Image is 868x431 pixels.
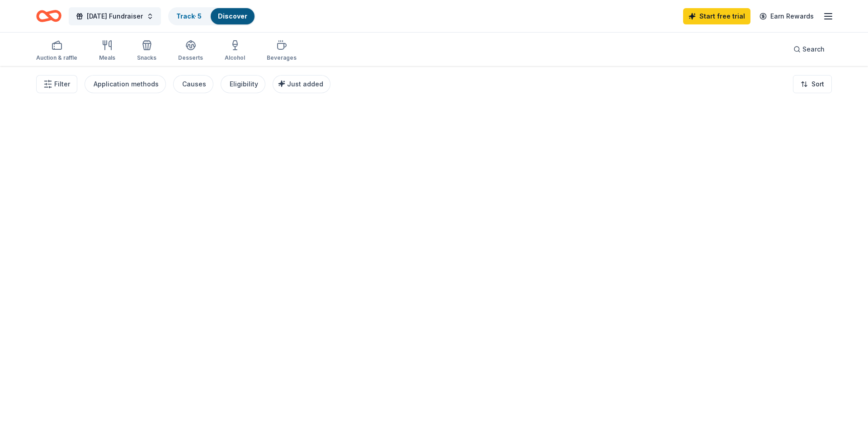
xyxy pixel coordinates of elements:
button: Auction & raffle [36,36,77,66]
button: Sort [793,75,832,93]
button: Meals [99,36,115,66]
span: Sort [811,79,824,90]
button: Search [786,40,832,58]
span: Search [802,44,825,55]
span: Just added [287,80,323,88]
div: Beverages [267,54,297,62]
button: [DATE] Fundraiser [69,7,161,25]
button: Desserts [178,36,203,66]
a: Start free trial [683,8,750,24]
a: Earn Rewards [754,8,819,24]
div: Application methods [94,79,159,90]
div: Auction & raffle [36,54,77,62]
a: Home [36,5,61,27]
button: Application methods [85,75,166,93]
div: Eligibility [230,79,258,90]
div: Causes [182,79,206,90]
button: Track· 5Discover [168,7,255,25]
button: Filter [36,75,77,93]
span: Filter [54,79,70,90]
a: Track· 5 [176,12,202,20]
div: Snacks [137,54,156,62]
button: Snacks [137,36,156,66]
div: Desserts [178,54,203,62]
button: Beverages [267,36,297,66]
a: Discover [218,12,247,20]
button: Just added [273,75,330,93]
div: Alcohol [225,54,245,62]
button: Causes [173,75,213,93]
span: [DATE] Fundraiser [87,11,143,22]
button: Eligibility [221,75,265,93]
div: Meals [99,54,115,62]
button: Alcohol [225,36,245,66]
